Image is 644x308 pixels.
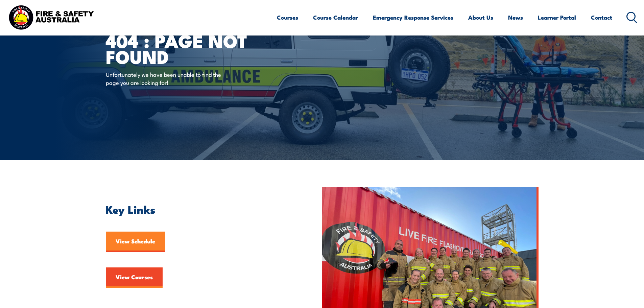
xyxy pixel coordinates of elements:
[538,8,576,26] a: Learner Portal
[277,8,298,26] a: Courses
[106,267,163,288] a: View Courses
[106,204,291,214] h2: Key Links
[508,8,523,26] a: News
[373,8,453,26] a: Emergency Response Services
[106,70,229,86] p: Unfortunately we have been unable to find the page you are looking for!
[106,32,273,64] h1: 404 : Page Not Found
[313,8,358,26] a: Course Calendar
[106,232,165,252] a: View Schedule
[591,8,612,26] a: Contact
[468,8,493,26] a: About Us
